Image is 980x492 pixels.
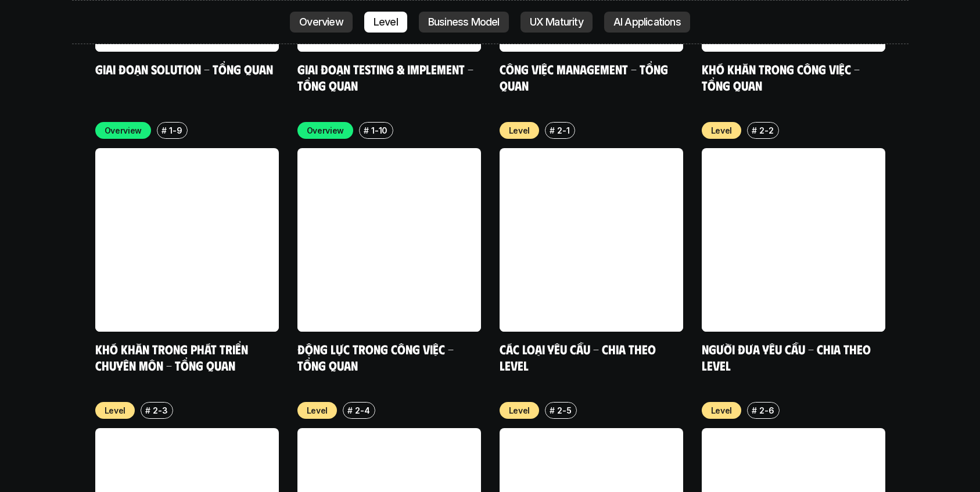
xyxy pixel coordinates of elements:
h6: # [145,406,150,415]
h6: # [347,406,353,415]
h6: # [550,126,555,135]
p: Level [509,404,530,416]
h6: # [161,126,167,135]
p: 2-1 [557,124,569,137]
a: Các loại yêu cầu - Chia theo level [500,341,659,373]
p: Level [711,124,733,137]
a: Khó khăn trong phát triển chuyên môn - Tổng quan [95,341,251,373]
a: Công việc Management - Tổng quan [500,61,671,93]
p: 2-2 [759,124,773,137]
a: Động lực trong công việc - Tổng quan [297,341,457,373]
p: 2-3 [153,404,167,416]
a: Giai đoạn Solution - Tổng quan [95,61,273,77]
p: 2-4 [355,404,369,416]
a: Người đưa yêu cầu - Chia theo Level [702,341,874,373]
p: Overview [105,124,142,137]
a: Giai đoạn Testing & Implement - Tổng quan [297,61,476,93]
a: Overview [290,12,353,33]
p: 1-9 [169,124,182,137]
h6: # [752,126,757,135]
p: 2-5 [557,404,571,416]
p: Level [307,404,328,416]
h6: # [550,406,555,415]
p: Overview [307,124,344,137]
p: 2-6 [759,404,774,416]
p: Level [711,404,733,416]
p: Level [509,124,530,137]
a: Khó khăn trong công việc - Tổng quan [702,61,863,93]
h6: # [752,406,757,415]
h6: # [364,126,369,135]
p: 1-10 [371,124,387,137]
p: Level [105,404,126,416]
